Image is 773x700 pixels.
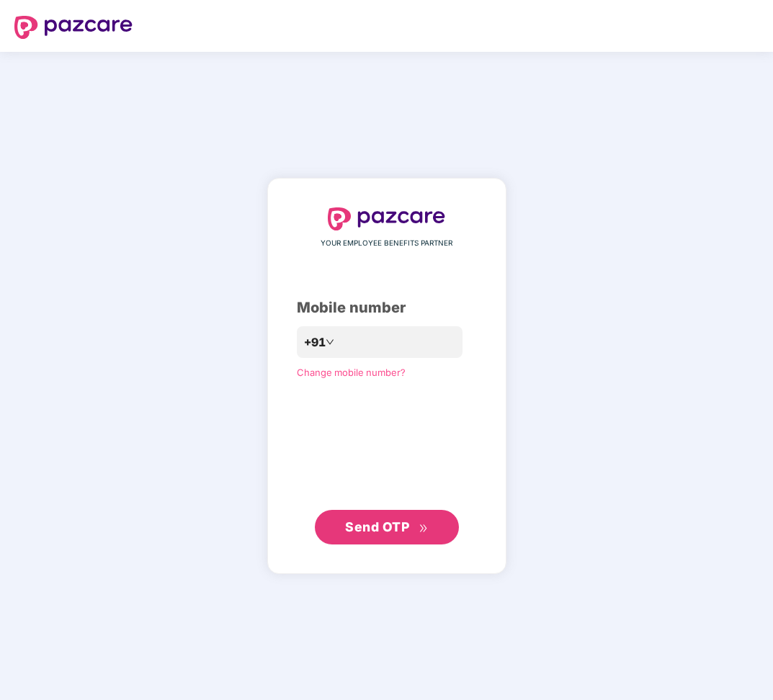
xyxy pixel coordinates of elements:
[419,524,428,533] span: double-right
[297,367,406,378] a: Change mobile number?
[315,510,459,544] button: Send OTPdouble-right
[328,207,446,230] img: logo
[321,238,452,249] span: YOUR EMPLOYEE BENEFITS PARTNER
[304,333,326,351] span: +91
[297,297,477,319] div: Mobile number
[326,338,334,346] span: down
[14,16,133,39] img: logo
[345,519,409,534] span: Send OTP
